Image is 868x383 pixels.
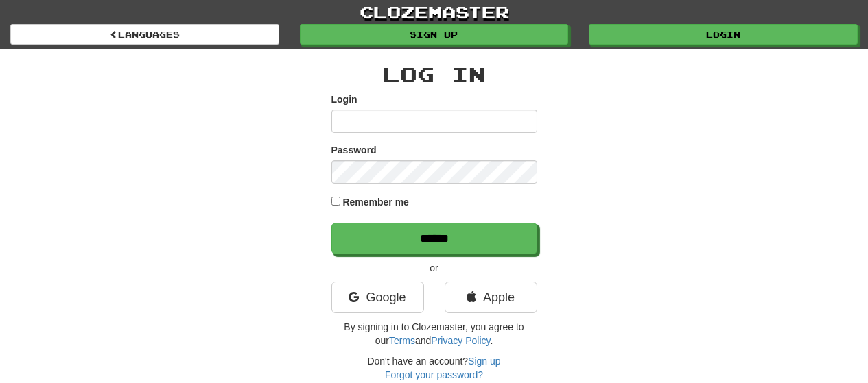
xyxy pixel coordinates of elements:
[385,369,483,380] a: Forgot your password?
[331,143,377,157] label: Password
[331,320,537,347] p: By signing in to Clozemaster, you agree to our and .
[331,261,537,275] p: or
[445,282,537,313] a: Apple
[468,356,500,367] a: Sign up
[431,335,490,346] a: Privacy Policy
[589,24,858,45] a: Login
[342,195,409,209] label: Remember me
[300,24,569,45] a: Sign up
[331,282,424,313] a: Google
[331,92,357,106] label: Login
[331,63,537,86] h2: Log In
[389,335,415,346] a: Terms
[10,24,279,45] a: Languages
